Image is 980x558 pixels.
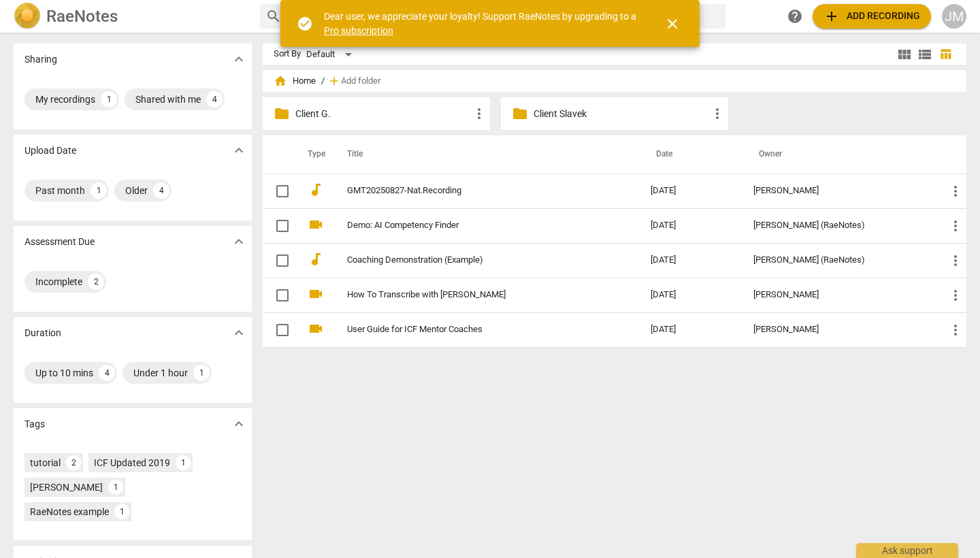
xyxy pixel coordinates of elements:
button: Close [656,7,689,40]
div: 1 [193,365,210,381]
span: expand_more [231,325,247,341]
td: [DATE] [640,174,742,208]
th: Date [640,135,742,174]
span: / [321,76,325,86]
a: Coaching Demonstration (Example) [347,255,602,265]
div: Ask support [856,543,958,558]
span: more_vert [471,105,487,122]
td: [DATE] [640,312,742,347]
div: Shared with me [135,93,201,106]
p: Client Slavek [534,107,709,121]
span: Home [274,74,316,88]
span: help [787,8,803,24]
div: 4 [99,365,115,381]
td: [DATE] [640,243,742,278]
span: check_circle [297,16,313,32]
span: audiotrack [308,251,324,267]
div: [PERSON_NAME] [30,480,103,494]
div: 1 [108,480,123,495]
span: Add folder [341,76,380,86]
div: Past month [35,184,85,197]
p: Client G. [295,107,471,121]
a: GMT20250827-Nat.Recording [347,186,602,196]
p: Sharing [24,52,57,67]
div: Incomplete [35,275,82,289]
span: audiotrack [308,182,324,198]
p: Assessment Due [24,235,95,249]
a: User Guide for ICF Mentor Coaches [347,325,602,335]
button: Show more [229,49,249,69]
button: Show more [229,140,249,161]
th: Type [297,135,331,174]
div: 4 [153,182,169,199]
span: add [823,8,840,24]
span: close [664,16,681,32]
span: more_vert [947,252,964,269]
td: [DATE] [640,208,742,243]
button: JM [942,4,966,29]
div: [PERSON_NAME] [753,290,926,300]
span: expand_more [231,233,247,250]
th: Title [331,135,640,174]
a: Pro subscription [324,25,393,36]
span: folder [512,105,528,122]
h2: RaeNotes [46,7,118,26]
div: tutorial [30,456,61,470]
span: more_vert [709,105,725,122]
div: 1 [101,91,117,108]
span: folder [274,105,290,122]
div: Under 1 hour [133,366,188,380]
th: Owner [742,135,936,174]
div: Sort By [274,49,301,59]
div: Dear user, we appreciate your loyalty! Support RaeNotes by upgrading to a [324,10,640,37]
span: more_vert [947,287,964,303]
span: expand_more [231,416,247,432]
span: view_list [917,46,933,63]
div: 1 [176,455,191,470]
span: more_vert [947,183,964,199]
button: Show more [229,414,249,434]
button: Tile view [894,44,915,65]
div: Default [306,44,357,65]
button: List view [915,44,935,65]
span: add [327,74,341,88]
div: [PERSON_NAME] [753,325,926,335]
a: How To Transcribe with [PERSON_NAME] [347,290,602,300]
span: home [274,74,287,88]
span: videocam [308,216,324,233]
a: LogoRaeNotes [14,3,249,30]
span: view_module [896,46,913,63]
div: RaeNotes example [30,505,109,519]
td: [DATE] [640,278,742,312]
div: Up to 10 mins [35,366,93,380]
div: 2 [88,274,104,290]
span: more_vert [947,218,964,234]
p: Duration [24,326,61,340]
div: 2 [66,455,81,470]
div: [PERSON_NAME] (RaeNotes) [753,255,926,265]
div: [PERSON_NAME] (RaeNotes) [753,220,926,231]
a: Demo: AI Competency Finder [347,220,602,231]
p: Upload Date [24,144,76,158]
div: 1 [91,182,107,199]
p: Tags [24,417,45,431]
span: expand_more [231,51,247,67]
button: Table view [935,44,955,65]
span: videocam [308,321,324,337]
div: My recordings [35,93,95,106]
span: more_vert [947,322,964,338]
span: videocam [308,286,324,302]
a: Help [783,4,807,29]
div: Older [125,184,148,197]
span: table_chart [939,48,952,61]
img: Logo [14,3,41,30]
div: 4 [206,91,223,108]
div: [PERSON_NAME] [753,186,926,196]
div: ICF Updated 2019 [94,456,170,470]
span: search [265,8,282,24]
button: Upload [813,4,931,29]
span: Add recording [823,8,920,24]
div: 1 [114,504,129,519]
button: Show more [229,323,249,343]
